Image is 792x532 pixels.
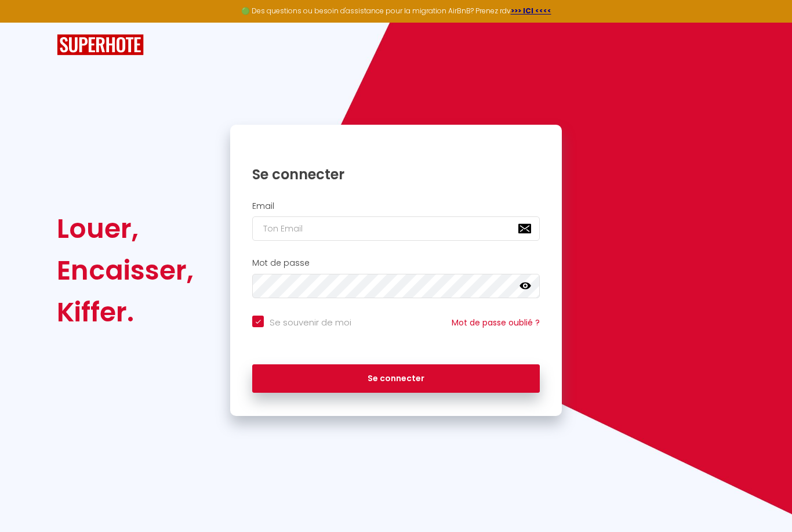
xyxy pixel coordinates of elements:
[57,249,194,291] div: Encaisser,
[252,364,540,393] button: Se connecter
[57,291,194,333] div: Kiffer.
[452,317,540,328] a: Mot de passe oublié ?
[57,34,144,56] img: SuperHote logo
[252,201,540,211] h2: Email
[252,165,540,183] h1: Se connecter
[252,258,540,268] h2: Mot de passe
[57,208,194,249] div: Louer,
[252,216,540,241] input: Ton Email
[511,6,551,16] a: >>> ICI <<<<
